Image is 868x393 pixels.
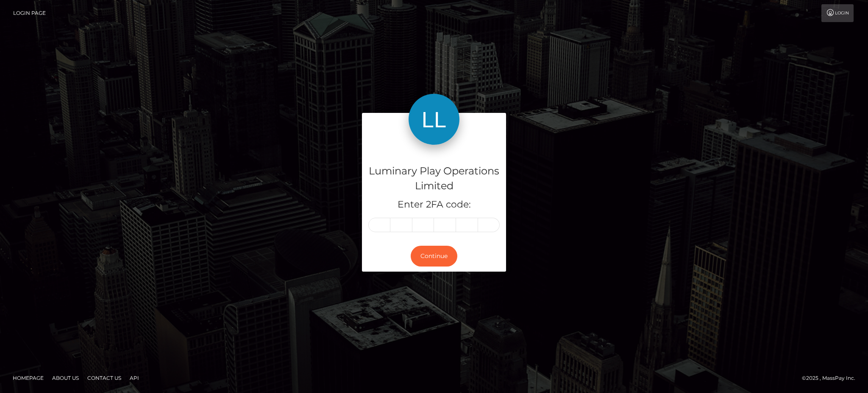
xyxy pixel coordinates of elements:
[13,4,46,22] a: Login Page
[802,373,862,383] div: © 2025 , MassPay Inc.
[368,198,500,211] h5: Enter 2FA code:
[84,371,125,385] a: Contact Us
[126,371,142,385] a: API
[409,94,459,145] img: Luminary Play Operations Limited
[49,371,82,385] a: About Us
[821,4,854,22] a: Login
[9,371,47,385] a: Homepage
[411,246,457,267] button: Continue
[368,164,500,194] h4: Luminary Play Operations Limited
